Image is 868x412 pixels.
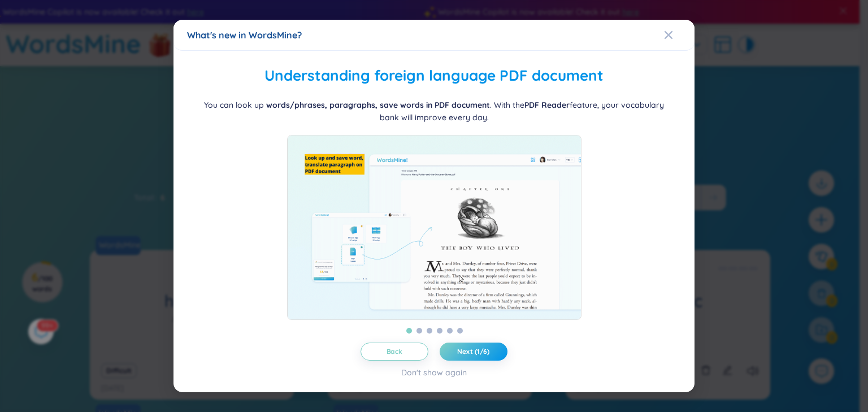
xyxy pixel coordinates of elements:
[664,20,695,50] button: Close
[387,347,403,356] span: Back
[266,100,490,110] b: words/phrases, paragraphs, save words in PDF document
[406,328,412,334] button: 1
[401,366,467,379] div: Don't show again
[204,100,664,122] span: You can look up . With the feature, your vocabulary bank will improve every day.
[447,328,453,334] button: 5
[524,100,570,110] b: PDF Reader
[440,343,507,361] button: Next (1/6)
[187,64,681,87] h2: Understanding foreign language PDF document
[427,328,432,334] button: 3
[187,29,681,41] div: What's new in WordsMine?
[437,328,442,334] button: 4
[458,347,490,356] span: Next (1/6)
[457,328,463,334] button: 6
[416,328,422,334] button: 2
[361,343,428,361] button: Back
